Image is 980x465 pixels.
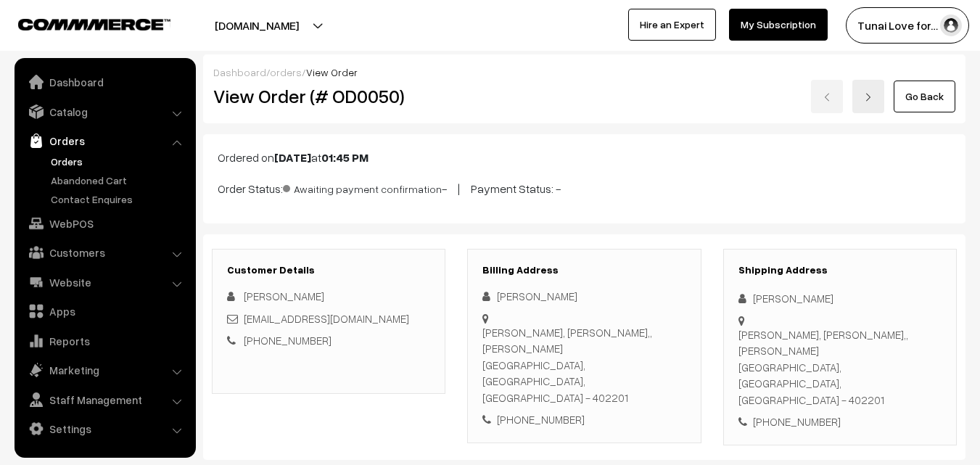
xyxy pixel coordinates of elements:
[18,328,191,354] a: Reports
[164,7,350,44] button: [DOMAIN_NAME]
[482,264,685,276] h3: Billing Address
[218,178,951,197] p: Order Status: - | Payment Status: -
[846,7,969,44] button: Tunai Love for…
[244,334,332,347] a: [PHONE_NUMBER]
[738,326,942,408] div: [PERSON_NAME], [PERSON_NAME],, [PERSON_NAME] [GEOGRAPHIC_DATA], [GEOGRAPHIC_DATA], [GEOGRAPHIC_DA...
[213,85,446,107] h2: View Order (# OD0050)
[306,66,358,78] span: View Order
[47,154,191,169] a: Orders
[18,15,145,32] a: COMMMERCE
[628,9,716,41] a: Hire an Expert
[18,416,191,442] a: Settings
[227,264,430,276] h3: Customer Details
[18,269,191,295] a: Website
[274,150,311,165] b: [DATE]
[18,19,170,30] img: COMMMERCE
[270,66,302,78] a: orders
[738,264,942,276] h3: Shipping Address
[738,290,942,307] div: [PERSON_NAME]
[47,192,191,207] a: Contact Enquires
[18,239,191,266] a: Customers
[864,93,873,102] img: right-arrow.png
[18,69,191,95] a: Dashboard
[218,149,951,166] p: Ordered on at
[729,9,828,41] a: My Subscription
[482,288,685,305] div: [PERSON_NAME]
[244,312,409,325] a: [EMAIL_ADDRESS][DOMAIN_NAME]
[482,411,685,428] div: [PHONE_NUMBER]
[738,413,942,430] div: [PHONE_NUMBER]
[213,65,955,80] div: / /
[18,210,191,236] a: WebPOS
[47,173,191,188] a: Abandoned Cart
[18,298,191,324] a: Apps
[18,99,191,125] a: Catalog
[18,357,191,383] a: Marketing
[213,66,266,78] a: Dashboard
[940,15,962,36] img: user
[894,81,955,112] a: Go Back
[18,387,191,413] a: Staff Management
[321,150,368,165] b: 01:45 PM
[18,128,191,154] a: Orders
[283,178,442,197] span: Awaiting payment confirmation
[244,289,324,303] span: [PERSON_NAME]
[482,324,685,406] div: [PERSON_NAME], [PERSON_NAME],, [PERSON_NAME] [GEOGRAPHIC_DATA], [GEOGRAPHIC_DATA], [GEOGRAPHIC_DA...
